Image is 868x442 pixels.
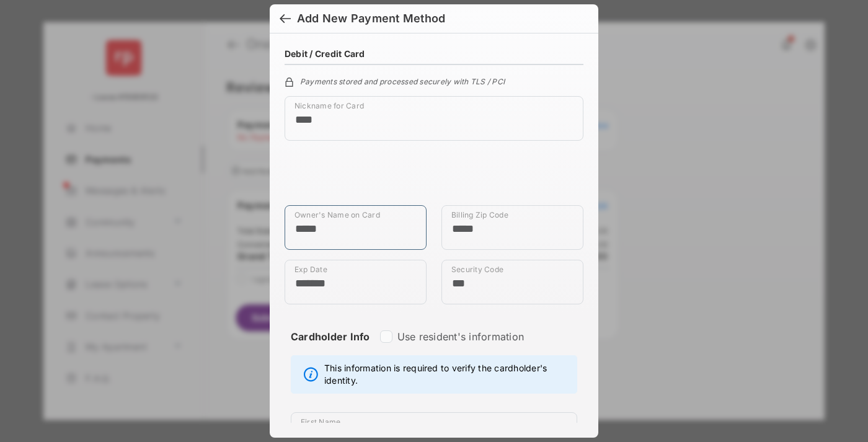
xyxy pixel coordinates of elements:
div: Add New Payment Method [297,12,445,25]
label: Use resident's information [397,330,524,343]
h4: Debit / Credit Card [285,48,365,59]
span: This information is required to verify the cardholder's identity. [324,362,570,387]
iframe: Credit card field [285,151,583,205]
div: Payments stored and processed securely with TLS / PCI [285,75,583,86]
strong: Cardholder Info [291,330,370,365]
